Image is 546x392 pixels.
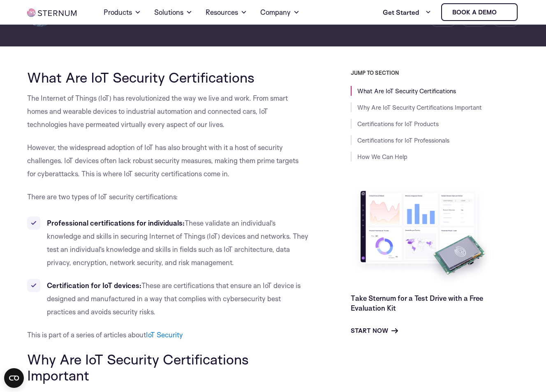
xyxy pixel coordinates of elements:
p: There are two types of IoT security certifications: [27,190,309,203]
li: These validate an individual’s knowledge and skills in securing Internet of Things (IoT) devices ... [27,217,309,269]
li: These are certifications that ensure an IoT device is designed and manufactured in a way that com... [27,279,309,318]
a: Why Are IoT Security Certifications Important [357,104,482,111]
a: Book a demo [441,3,518,21]
button: Open CMP widget [4,368,24,388]
h2: What Are IoT Security Certifications [27,69,309,85]
span: This is part of a series of articles about [27,330,183,339]
p: The Internet of Things (IoT) has revolutionized the way we live and work. From smart homes and we... [27,92,309,131]
a: Resources [206,1,247,24]
a: Solutions [154,1,192,24]
strong: Certification for IoT devices: [47,281,141,290]
a: Get Started [383,4,431,21]
p: However, the widespread adoption of IoT has also brought with it a host of security challenges. I... [27,141,309,180]
a: Company [260,1,300,24]
h3: JUMP TO SECTION [351,69,518,76]
a: Products [104,1,141,24]
img: sternum iot [500,9,507,16]
a: Start Now [351,326,398,336]
a: Take Sternum for a Test Drive with a Free Evaluation Kit [351,294,483,312]
h2: Why Are IoT Security Certifications Important [27,351,309,383]
a: How We Can Help [357,153,407,161]
a: Certifications for IoT Products [357,120,439,128]
a: What Are IoT Security Certifications [357,87,456,95]
img: sternum iot [27,9,76,17]
a: IoT Security [146,330,183,339]
img: Take Sternum for a Test Drive with a Free Evaluation Kit [351,184,495,287]
strong: Professional certifications for individuals: [47,219,185,227]
a: Certifications for IoT Professionals [357,136,449,144]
